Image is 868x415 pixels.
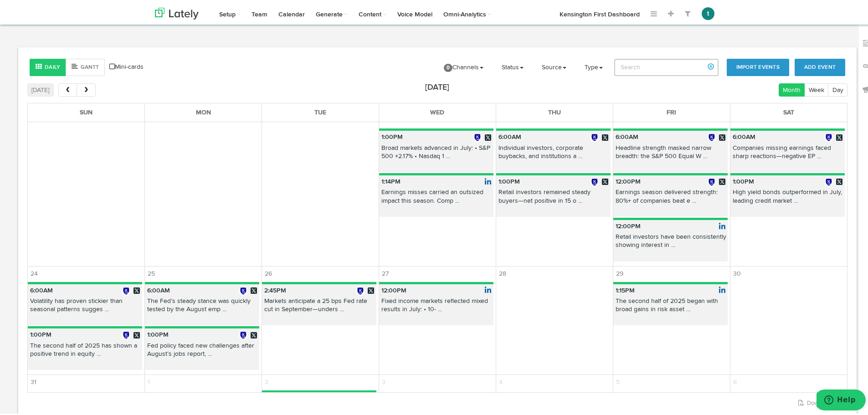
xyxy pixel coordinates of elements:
b: 1:00PM [30,330,51,336]
span: 30 [730,265,744,279]
div: Style [30,57,105,74]
iframe: Opens a widget where you can find more information [817,388,866,410]
a: Mini-cards [109,61,144,70]
p: Broad markets advanced in July: • S&P 500 +2.17% • Nasdaq 1 ... [379,142,493,162]
b: 6:00AM [147,286,170,292]
p: Individual investors, corporate buybacks, and institutions a ... [496,142,611,162]
img: FzrPk_sM_normal.jpg [122,329,131,338]
p: Markets anticipate a 25 bps Fed rate cut in September—unders ... [262,295,376,315]
p: The second half of 2025 began with broad gains in risk asset ... [613,295,728,315]
b: 12:00PM [616,177,641,183]
span: 28 [496,265,509,279]
b: 6:00AM [30,286,53,292]
b: 12:00PM [616,221,641,228]
p: Headline strength masked narrow breadth: the S&P 500 Equal W ... [613,142,728,162]
button: Week [804,82,828,95]
p: Volatility has proven stickier than seasonal patterns sugges ... [28,295,142,315]
span: Sun [80,108,92,114]
p: Retail investors have been consistently showing interest in ... [613,231,728,251]
img: FzrPk_sM_normal.jpg [707,131,716,140]
button: Import Events [727,57,789,74]
a: Type [578,54,610,77]
span: 29 [613,265,626,279]
span: 24 [28,265,41,279]
span: Mon [196,108,211,114]
button: Month [779,82,805,95]
p: High yield bonds outperformed in July, leading credit market ... [730,186,845,206]
img: FzrPk_sM_normal.jpg [590,131,599,140]
p: Earnings misses carried an outsized impact this season. Comp ... [379,186,493,206]
span: 4 [496,373,505,388]
a: 0Channels [437,54,490,77]
input: Search [614,57,719,74]
span: Wed [430,108,444,114]
a: Status [495,54,530,77]
button: Day [828,82,847,95]
p: Fixed income markets reflected mixed results in July: • 10- ... [379,295,493,315]
img: FzrPk_sM_normal.jpg [824,176,833,185]
button: Gantt [66,57,105,74]
span: 0 [444,62,452,70]
a: Source [535,54,573,77]
b: 6:00AM [616,132,638,138]
button: t [702,5,714,18]
p: Retail investors remained steady buyers—net positive in 15 o ... [496,186,611,206]
p: Fed policy faced new challenges after August’s jobs report, ... [145,340,259,360]
img: FzrPk_sM_normal.jpg [356,285,365,294]
img: FzrPk_sM_normal.jpg [239,329,248,338]
b: 1:00PM [733,177,754,183]
button: Add Event [795,57,845,74]
img: FzrPk_sM_normal.jpg [239,285,248,294]
p: Earnings season delivered strength: 80%+ of companies beat e ... [613,186,728,206]
button: Daily [30,57,66,74]
p: The second half of 2025 has shown a positive trend in equity ... [28,340,142,360]
img: FzrPk_sM_normal.jpg [707,176,716,185]
img: FzrPk_sM_normal.jpg [122,285,131,294]
span: Tue [314,108,326,114]
span: 26 [262,265,275,279]
img: logo_lately_bg_light.svg [155,6,199,18]
span: 25 [145,265,158,279]
span: 2 [262,373,271,388]
img: FzrPk_sM_normal.jpg [473,131,482,140]
button: [DATE] [27,82,54,95]
img: FzrPk_sM_normal.jpg [824,131,833,140]
span: 5 [613,373,622,388]
b: 2:45PM [264,286,286,292]
button: next [77,82,95,95]
b: 1:14PM [381,177,401,183]
b: 6:00AM [498,132,521,138]
b: 1:15PM [616,286,635,292]
b: 1:00PM [498,177,520,183]
span: Sat [783,108,794,114]
span: 31 [28,373,39,388]
span: Fri [667,108,676,114]
a: Download PDF [798,399,845,405]
span: 6 [730,373,740,388]
b: 1:00PM [381,132,403,138]
p: The Fed’s steady stance was quickly tested by the August emp ... [145,295,259,315]
p: Companies missing earnings faced sharp reactions—negative EP ... [730,142,845,162]
b: 6:00AM [733,132,755,138]
button: prev [58,82,77,95]
h2: [DATE] [425,82,449,91]
span: 3 [379,373,388,388]
img: FzrPk_sM_normal.jpg [590,176,599,185]
span: 27 [379,265,391,279]
b: 12:00PM [381,286,406,292]
b: 1:00PM [147,330,169,336]
span: 1 [145,373,153,388]
span: Thu [548,108,561,114]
